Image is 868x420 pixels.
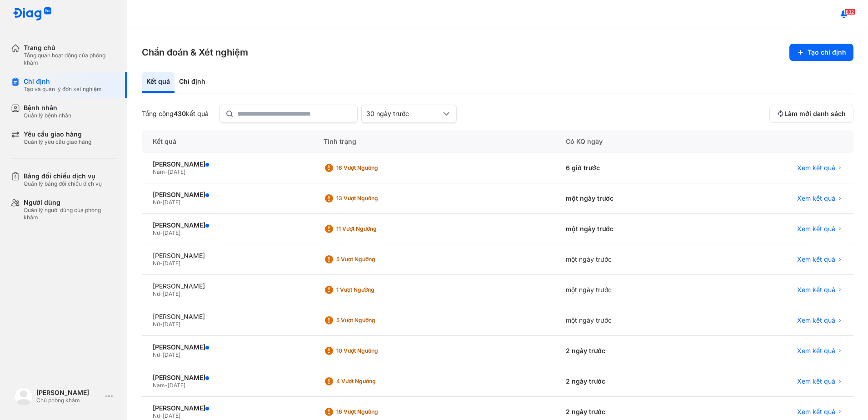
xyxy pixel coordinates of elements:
span: Nữ [153,229,160,236]
div: [PERSON_NAME] [153,313,302,321]
span: - [165,382,168,389]
div: Quản lý yêu cầu giao hàng [24,138,91,146]
div: [PERSON_NAME] [153,343,302,351]
span: Nữ [153,412,160,419]
span: [DATE] [163,229,180,236]
span: - [160,260,163,267]
div: Người dùng [24,198,116,207]
div: Yêu cầu giao hàng [24,130,91,138]
div: Bệnh nhân [24,104,71,112]
span: Xem kết quả [797,225,835,233]
div: 5 Vượt ngưỡng [336,317,409,324]
button: Tạo chỉ định [789,44,853,61]
span: [DATE] [168,382,185,389]
div: [PERSON_NAME] [153,191,302,199]
div: Chỉ định [24,77,102,86]
div: Quản lý bệnh nhân [24,112,71,119]
span: [DATE] [163,290,180,297]
div: 30 ngày trước [366,110,441,118]
h3: Chẩn đoán & Xét nghiệm [142,46,248,59]
span: - [160,290,163,297]
div: 2 ngày trước [555,366,707,397]
div: Chủ phòng khám [36,397,102,404]
span: [DATE] [163,351,180,358]
div: 10 Vượt ngưỡng [336,347,409,354]
span: - [160,229,163,236]
div: Có KQ ngày [555,130,707,153]
span: Xem kết quả [797,194,835,202]
span: [DATE] [163,412,180,419]
span: Nam [153,382,165,389]
div: 5 Vượt ngưỡng [336,256,409,263]
span: - [160,199,163,206]
span: Nữ [153,199,160,206]
span: - [160,321,163,328]
div: 6 giờ trước [555,153,707,183]
div: 4 Vượt ngưỡng [336,378,409,385]
span: Xem kết quả [797,347,835,355]
div: [PERSON_NAME] [153,160,302,168]
div: 16 Vượt ngưỡng [336,164,409,172]
span: - [160,351,163,358]
img: logo [15,387,33,405]
div: Kết quả [142,130,313,153]
img: logo [13,7,52,21]
div: [PERSON_NAME] [153,404,302,412]
div: [PERSON_NAME] [153,282,302,290]
span: [DATE] [163,321,180,328]
div: Quản lý người dùng của phòng khám [24,207,116,221]
span: Xem kết quả [797,408,835,416]
span: - [165,168,168,175]
div: Quản lý bảng đối chiếu dịch vụ [24,180,102,187]
button: Làm mới danh sách [769,105,853,123]
span: - [160,412,163,419]
span: 430 [174,110,186,117]
div: Tạo và quản lý đơn xét nghiệm [24,86,102,93]
span: Nữ [153,290,160,297]
div: 16 Vượt ngưỡng [336,408,409,415]
span: Xem kết quả [797,377,835,385]
div: một ngày trước [555,244,707,275]
div: [PERSON_NAME] [36,389,102,397]
div: một ngày trước [555,305,707,336]
span: Xem kết quả [797,316,835,324]
div: Trang chủ [24,44,116,52]
span: [DATE] [163,260,180,267]
div: một ngày trước [555,183,707,214]
span: Xem kết quả [797,255,835,263]
div: một ngày trước [555,275,707,305]
div: Bảng đối chiếu dịch vụ [24,172,102,180]
span: Nữ [153,260,160,267]
span: Xem kết quả [797,286,835,294]
div: [PERSON_NAME] [153,374,302,382]
span: Làm mới danh sách [784,110,846,118]
div: 1 Vượt ngưỡng [336,286,409,293]
div: Chỉ định [175,72,210,93]
span: [DATE] [168,168,185,175]
span: Nam [153,168,165,175]
div: [PERSON_NAME] [153,252,302,260]
div: [PERSON_NAME] [153,221,302,229]
div: Kết quả [142,72,175,93]
div: Tình trạng [313,130,555,153]
div: Tổng cộng kết quả [142,110,209,118]
span: [DATE] [163,199,180,206]
div: 11 Vượt ngưỡng [336,225,409,233]
div: 2 ngày trước [555,336,707,366]
div: một ngày trước [555,214,707,244]
span: 832 [844,9,855,15]
span: Nữ [153,321,160,328]
span: Xem kết quả [797,164,835,172]
div: 13 Vượt ngưỡng [336,195,409,202]
div: Tổng quan hoạt động của phòng khám [24,52,116,66]
span: Nữ [153,351,160,358]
